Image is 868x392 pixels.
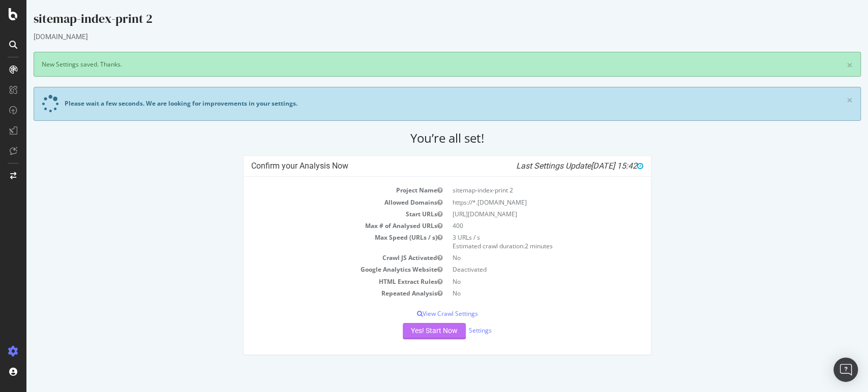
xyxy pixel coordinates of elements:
td: Google Analytics Website [225,264,421,275]
td: Allowed Domains [225,197,421,208]
a: Settings [442,326,465,335]
td: [URL][DOMAIN_NAME] [421,208,617,220]
td: Max # of Analysed URLs [225,220,421,232]
button: Yes! Start Now [376,323,439,339]
td: Max Speed (URLs / s) [225,232,421,252]
h4: Confirm your Analysis Now [225,161,617,171]
a: × [820,95,826,106]
td: Deactivated [421,264,617,275]
td: sitemap-index-print 2 [421,184,617,196]
td: 3 URLs / s Estimated crawl duration: [421,232,617,252]
span: [DATE] 15:42 [564,161,617,171]
div: sitemap-index-print 2 [7,10,834,31]
td: 400 [421,220,617,232]
td: Project Name [225,184,421,196]
i: Last Settings Update [490,161,617,171]
td: Crawl JS Activated [225,252,421,264]
td: https://*.[DOMAIN_NAME] [421,197,617,208]
p: View Crawl Settings [225,309,617,318]
td: HTML Extract Rules [225,276,421,287]
td: Start URLs [225,208,421,220]
td: No [421,252,617,264]
a: × [820,60,826,71]
span: 2 minutes [498,242,526,250]
div: Please wait a few seconds. We are looking for improvements in your settings. [38,99,271,108]
div: New Settings saved. Thanks. [7,52,834,77]
h2: You’re all set! [7,131,834,145]
div: Open Intercom Messenger [833,357,858,382]
div: [DOMAIN_NAME] [7,31,834,42]
td: No [421,287,617,299]
td: Repeated Analysis [225,287,421,299]
td: No [421,276,617,287]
